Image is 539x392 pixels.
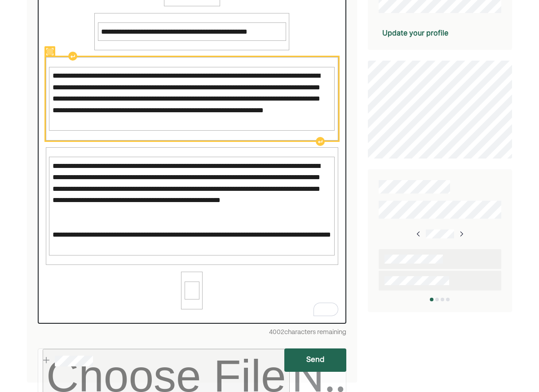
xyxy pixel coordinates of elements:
img: right-arrow [458,230,465,238]
button: Send [284,348,346,372]
div: 4002 characters remaining [38,327,346,337]
img: right-arrow [415,230,422,238]
div: Update your profile [382,27,448,38]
